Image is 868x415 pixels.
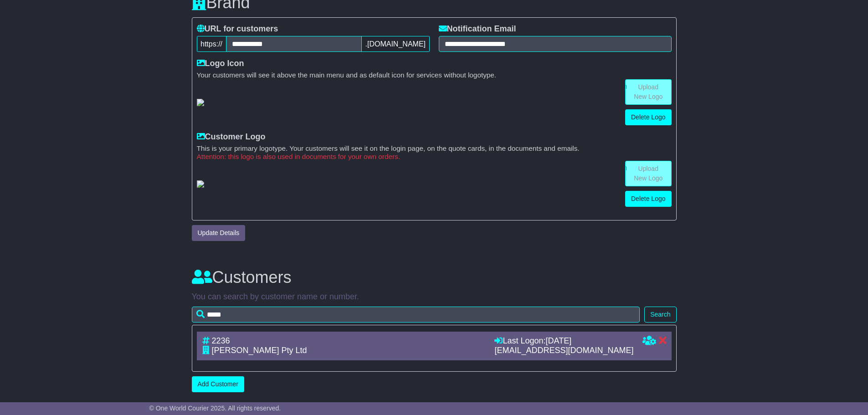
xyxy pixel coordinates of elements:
[197,144,672,153] small: This is your primary logotype. Your customers will see it on the login page, on the quote cards, ...
[192,268,677,287] h3: Customers
[625,191,672,207] a: Delete Logo
[625,109,672,125] a: Delete Logo
[197,132,266,142] label: Customer Logo
[197,99,204,106] img: GetResellerIconLogo
[197,71,672,79] small: Your customers will see it above the main menu and as default icon for services without logotype.
[361,36,429,52] span: .[DOMAIN_NAME]
[192,376,244,392] a: Add Customer
[212,346,307,355] span: [PERSON_NAME] Pty Ltd
[197,180,204,188] img: GetCustomerLogo
[644,307,676,323] button: Search
[197,24,278,34] label: URL for customers
[212,336,230,345] span: 2236
[625,79,672,105] a: Upload New Logo
[192,292,677,302] p: You can search by customer name or number.
[545,336,571,345] span: [DATE]
[625,161,672,186] a: Upload New Logo
[494,336,633,346] div: Last Logon:
[192,225,246,241] button: Update Details
[197,36,226,52] span: https://
[439,24,516,34] label: Notification Email
[149,405,281,412] span: © One World Courier 2025. All rights reserved.
[197,153,672,161] small: Attention: this logo is also used in documents for your own orders.
[494,346,633,356] div: [EMAIL_ADDRESS][DOMAIN_NAME]
[197,59,244,69] label: Logo Icon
